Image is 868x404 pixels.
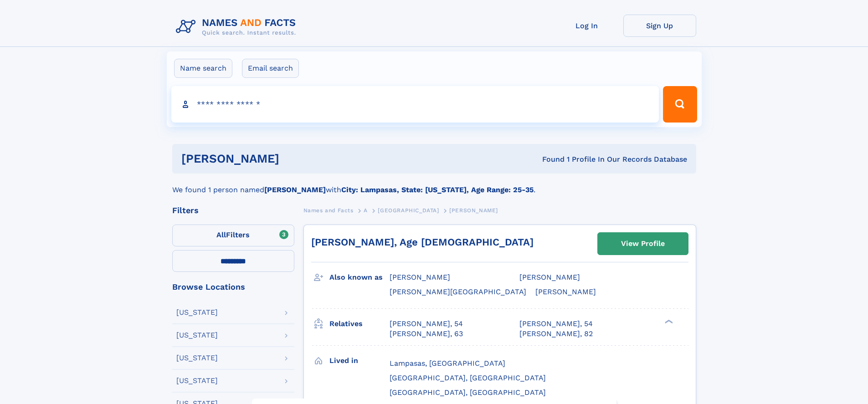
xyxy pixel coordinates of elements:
[364,205,368,216] a: A
[449,207,498,214] span: [PERSON_NAME]
[621,233,665,254] div: View Profile
[172,225,294,246] label: Filters
[341,185,534,194] b: City: Lampasas, State: [US_STATE], Age Range: 25-35
[216,230,226,239] span: All
[663,318,673,324] div: ❯
[535,287,596,296] span: [PERSON_NAME]
[378,205,439,216] a: [GEOGRAPHIC_DATA]
[364,207,368,214] span: A
[329,270,390,285] h3: Also known as
[378,207,439,214] span: [GEOGRAPHIC_DATA]
[390,329,463,339] a: [PERSON_NAME], 63
[390,373,546,382] span: [GEOGRAPHIC_DATA], [GEOGRAPHIC_DATA]
[390,319,463,329] a: [PERSON_NAME], 54
[181,153,411,164] h1: [PERSON_NAME]
[171,86,659,123] input: search input
[519,273,580,281] span: [PERSON_NAME]
[242,59,299,78] label: Email search
[174,59,232,78] label: Name search
[598,233,688,255] a: View Profile
[663,86,697,123] button: Search Button
[390,287,526,296] span: [PERSON_NAME][GEOGRAPHIC_DATA]
[264,185,326,194] b: [PERSON_NAME]
[172,283,294,291] div: Browse Locations
[329,316,390,332] h3: Relatives
[176,354,218,362] div: [US_STATE]
[176,377,218,384] div: [US_STATE]
[390,359,505,368] span: Lampasas, [GEOGRAPHIC_DATA]
[411,154,687,164] div: Found 1 Profile In Our Records Database
[176,309,218,316] div: [US_STATE]
[390,388,546,397] span: [GEOGRAPHIC_DATA], [GEOGRAPHIC_DATA]
[519,329,593,339] a: [PERSON_NAME], 82
[172,206,294,215] div: Filters
[172,174,696,195] div: We found 1 person named with .
[172,15,303,39] img: Logo Names and Facts
[623,15,696,37] a: Sign Up
[303,205,354,216] a: Names and Facts
[390,273,450,281] span: [PERSON_NAME]
[550,15,623,37] a: Log In
[519,319,593,329] a: [PERSON_NAME], 54
[176,332,218,339] div: [US_STATE]
[329,353,390,368] h3: Lived in
[311,236,534,248] a: [PERSON_NAME], Age [DEMOGRAPHIC_DATA]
